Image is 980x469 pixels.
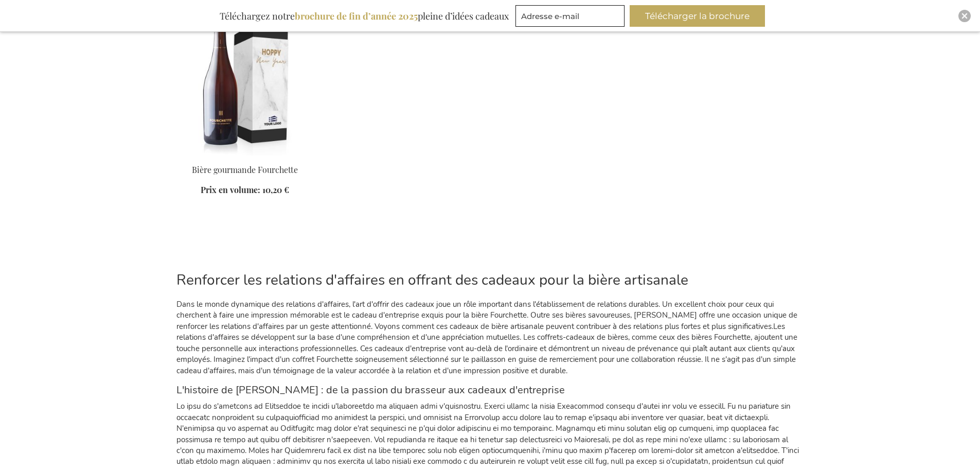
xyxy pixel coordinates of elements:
img: Close [961,13,968,19]
input: Adresse e-mail [515,5,625,27]
button: Télécharger la brochure [630,5,765,27]
span: Les relations d'affaires se développent sur la base d'une compréhension et d'une appréciation mut... [176,321,797,376]
a: Fourchette beer 75 cl [171,151,318,161]
span: Dans le monde dynamique des relations d'affaires, l'art d'offrir des cadeaux joue un rôle importa... [176,299,797,332]
img: Fourchette beer 75 cl [171,11,318,155]
div: Téléchargez notre pleine d’idées cadeaux [215,5,513,27]
div: Close [958,10,971,22]
span: L'histoire de [PERSON_NAME] : de la passion du brasseur aux cadeaux d'entreprise [176,383,565,397]
b: brochure de fin d’année 2025 [295,10,418,22]
span: Renforcer les relations d'affaires en offrant des cadeaux pour la bière artisanale [176,270,688,290]
form: marketing offers and promotions [515,5,628,30]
